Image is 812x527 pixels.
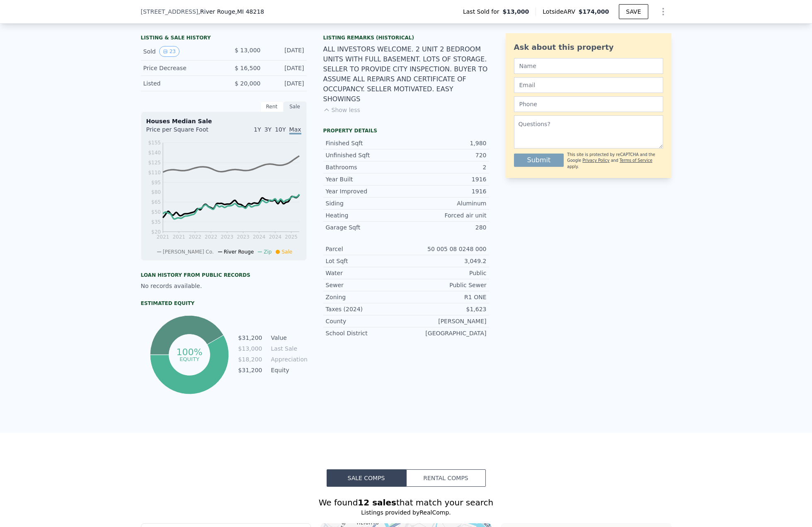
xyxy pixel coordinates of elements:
span: Sale [281,249,292,255]
span: [STREET_ADDRESS] [141,7,199,16]
div: Aluminum [406,199,487,207]
div: Listings provided by RealComp . [141,508,671,517]
span: Last Sold for [463,7,503,16]
div: Water [326,269,406,277]
tspan: $50 [151,209,161,215]
div: Heating [326,211,406,220]
a: Privacy Policy [582,158,609,163]
div: Forced air unit [406,211,487,220]
tspan: $65 [151,199,161,205]
tspan: $35 [151,219,161,225]
tspan: $80 [151,189,161,195]
tspan: 2021 [172,234,185,240]
tspan: 2022 [189,234,201,240]
div: Garage Sqft [326,223,406,232]
tspan: $20 [151,229,161,235]
div: Price Decrease [143,64,217,72]
div: Price per Square Foot [146,125,224,139]
div: [DATE] [267,64,304,72]
div: 3,049.2 [406,257,487,265]
td: $13,000 [238,344,263,353]
div: 1916 [406,175,487,183]
input: Email [514,77,663,93]
button: View historical data [159,46,179,57]
div: 50 005 08 0248 000 [406,245,487,253]
div: Sale [284,101,307,112]
div: Taxes (2024) [326,305,406,313]
div: 720 [406,151,487,159]
div: Lot Sqft [326,257,406,265]
span: Zip [264,249,271,255]
div: Sold [143,46,217,57]
td: Last Sale [269,344,307,353]
tspan: equity [179,356,199,362]
div: Houses Median Sale [146,117,301,125]
td: $31,200 [238,366,263,375]
div: ALL INVESTORS WELCOME. 2 UNIT 2 BEDROOM UNITS WITH FULL BASEMENT. LOTS OF STORAGE. SELLER TO PROV... [323,44,489,104]
td: Equity [269,366,307,375]
tspan: $95 [151,180,161,185]
div: Sewer [326,281,406,289]
button: Sale Comps [327,469,406,487]
div: Public Sewer [406,281,487,289]
div: $1,623 [406,305,487,313]
tspan: $125 [148,160,161,166]
div: County [326,317,406,325]
div: 2 [406,163,487,171]
a: Terms of Service [620,158,652,163]
span: , MI 48218 [235,8,264,15]
div: [DATE] [267,46,304,57]
tspan: 100% [176,347,202,357]
tspan: 2023 [221,234,233,240]
span: Max [289,126,301,134]
div: Estimated Equity [141,300,307,307]
span: $ 16,500 [235,65,260,71]
div: Public [406,269,487,277]
div: 280 [406,223,487,232]
div: Rent [260,101,284,112]
div: Unfinished Sqft [326,151,406,159]
input: Name [514,58,663,74]
tspan: $110 [148,170,161,176]
span: $ 20,000 [235,80,260,87]
tspan: 2021 [156,234,169,240]
div: Ask about this property [514,41,663,53]
div: 1916 [406,187,487,195]
div: Zoning [326,293,406,301]
div: We found that match your search [141,497,671,508]
span: 1Y [254,126,261,133]
tspan: $140 [148,150,161,156]
span: $174,000 [579,8,609,15]
div: Year Improved [326,187,406,195]
span: [PERSON_NAME] Co. [163,249,214,255]
span: 10Y [275,126,286,133]
td: Value [269,333,307,342]
div: School District [326,329,406,337]
button: Show less [323,106,360,114]
div: Siding [326,199,406,207]
div: Listing Remarks (Historical) [323,34,489,41]
div: [GEOGRAPHIC_DATA] [406,329,487,337]
div: Finished Sqft [326,139,406,147]
strong: 12 sales [358,498,396,507]
span: $13,000 [503,7,529,16]
tspan: 2024 [252,234,265,240]
tspan: 2024 [269,234,281,240]
div: R1 ONE [406,293,487,301]
span: $ 13,000 [235,47,260,54]
tspan: 2023 [237,234,250,240]
tspan: 2022 [204,234,217,240]
button: Rental Comps [406,469,486,487]
div: Bathrooms [326,163,406,171]
tspan: 2025 [285,234,298,240]
button: Submit [514,154,564,167]
span: Lotside ARV [543,7,578,16]
td: Appreciation [269,355,307,364]
span: 3Y [264,126,271,133]
tspan: $155 [148,140,161,146]
div: Listed [143,79,217,88]
td: $31,200 [238,333,263,342]
div: Property details [323,127,489,134]
div: [PERSON_NAME] [406,317,487,325]
td: $18,200 [238,355,263,364]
